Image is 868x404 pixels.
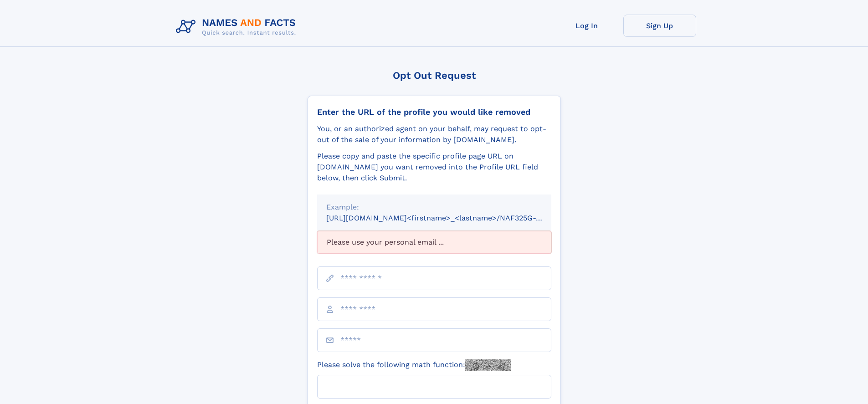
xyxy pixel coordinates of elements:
div: You, or an authorized agent on your behalf, may request to opt-out of the sale of your informatio... [317,123,551,145]
img: Logo Names and Facts [172,15,303,39]
small: [URL][DOMAIN_NAME]<firstname>_<lastname>/NAF325G-xxxxxxxx [326,214,569,222]
div: Opt Out Request [308,70,561,81]
a: Sign Up [623,15,696,37]
div: Please copy and paste the specific profile page URL on [DOMAIN_NAME] you want removed into the Pr... [317,151,551,184]
label: Please solve the following math function: [317,359,511,371]
a: Log In [550,15,623,37]
div: Example: [326,202,542,213]
div: Please use your personal email ... [317,231,551,254]
div: Enter the URL of the profile you would like removed [317,107,551,117]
